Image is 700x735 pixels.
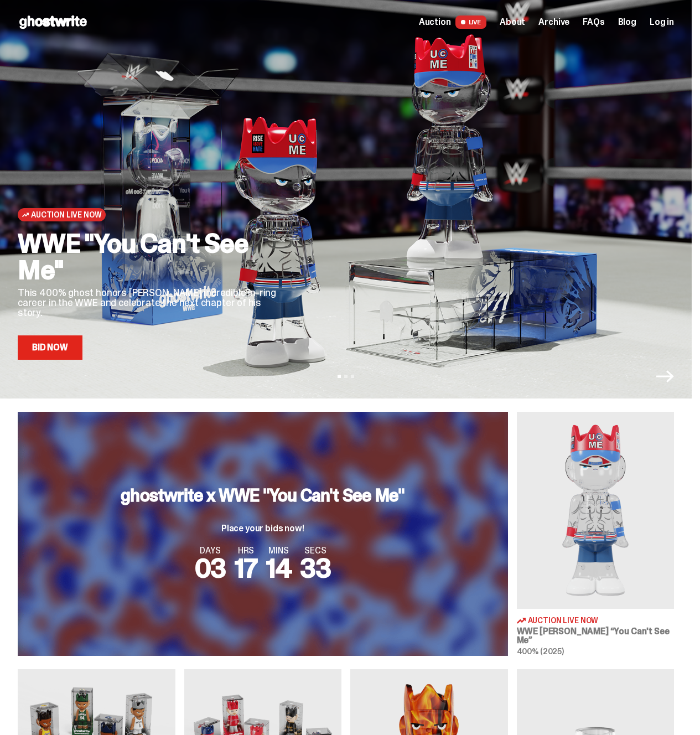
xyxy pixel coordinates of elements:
span: LIVE [455,15,487,29]
span: DAYS [195,546,226,555]
a: Archive [538,18,569,27]
span: 400% (2025) [517,646,564,656]
button: View slide 3 [351,375,354,378]
span: 03 [195,551,226,586]
a: About [500,18,525,27]
a: Auction LIVE [419,15,486,29]
button: View slide 1 [338,375,341,378]
button: View slide 2 [344,375,348,378]
img: You Can't See Me [517,412,675,609]
span: MINS [266,546,292,555]
a: Bid Now [18,335,82,360]
span: 17 [235,551,257,586]
a: FAQs [583,18,604,27]
h2: WWE "You Can't See Me" [18,230,284,283]
h3: ghostwrite x WWE "You Can't See Me" [121,486,405,504]
span: Auction [419,18,451,27]
a: Log in [650,18,674,27]
span: Auction Live Now [528,617,599,624]
button: Next [656,367,674,385]
span: 14 [266,551,292,586]
a: Blog [618,18,636,27]
h3: WWE [PERSON_NAME] “You Can't See Me” [517,627,675,645]
p: Place your bids now! [121,524,405,533]
a: You Can't See Me Auction Live Now [517,412,675,656]
span: Auction Live Now [31,210,101,219]
span: 33 [300,551,331,586]
p: This 400% ghost honors [PERSON_NAME] incredible in-ring career in the WWE and celebrate the next ... [18,288,284,318]
span: SECS [300,546,331,555]
span: HRS [235,546,257,555]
